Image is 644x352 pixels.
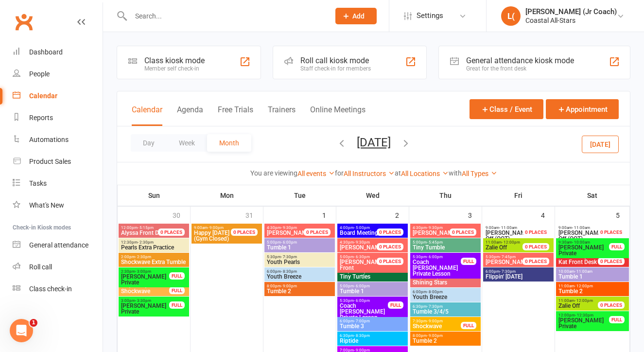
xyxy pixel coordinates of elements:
div: 0 PLACES [522,229,549,236]
input: Search... [128,9,323,23]
span: Shockwave [121,288,170,294]
span: Shockwave Extra Tumble [121,259,187,265]
span: [PERSON_NAME] [340,244,385,251]
span: Alyssa Front Desk [121,229,168,236]
span: 9:00am [558,226,609,230]
span: - 9:30pm [354,240,370,245]
div: People [29,70,50,78]
a: Reports [13,107,103,129]
span: - 12:30pm [575,313,593,317]
span: Youth Breeze [412,294,479,300]
div: FULL [169,287,185,294]
iframe: Intercom live chat [10,319,33,342]
div: Calendar [29,92,57,100]
span: 5:30pm [485,255,534,259]
span: - 9:00pm [427,334,443,338]
button: [DATE] [357,136,391,149]
span: 6:30pm [412,304,479,309]
span: Coach [PERSON_NAME] Private Lesson [412,259,461,277]
span: - 6:00pm [281,240,297,245]
span: - 9:00pm [208,226,224,230]
span: 5:00pm [412,240,479,245]
span: 8:00pm [412,334,479,338]
button: Class / Event [470,99,543,119]
span: - 8:30pm [281,269,297,274]
span: - 7:45pm [500,255,516,259]
span: Tumble 2 [266,288,333,294]
span: - 8:00pm [427,290,443,294]
div: 0 PLACES [522,243,549,250]
a: All Instructors [344,170,395,177]
button: Day [131,134,167,152]
th: Tue [263,185,336,206]
span: - 6:30pm [354,255,370,259]
span: Tumble 2 [558,288,627,294]
div: 0 PLACES [450,229,476,236]
div: 5 [616,207,629,223]
span: 11:00am [558,299,609,303]
span: Settings [417,5,443,27]
span: - 8:30pm [354,334,370,338]
div: FULL [461,322,476,329]
button: Appointment [546,99,619,119]
span: - 5:15pm [138,226,154,230]
div: 0 PLACES [598,301,625,309]
span: - 11:00am [572,226,590,230]
span: 3:00pm [121,299,170,303]
span: 5:30pm [339,299,388,303]
span: - 2:30pm [135,255,151,259]
button: Add [335,8,377,24]
div: Class kiosk mode [144,56,205,65]
span: Coach [PERSON_NAME] Private Lesson [339,303,388,320]
div: Dashboard [29,48,63,56]
span: [PERSON_NAME] Front [340,259,385,271]
span: 6:00pm [485,269,552,274]
div: Staff check-in for members [300,65,371,72]
span: - 6:00pm [354,284,370,288]
span: - 7:30pm [500,269,516,274]
span: Tumble 1 [266,245,333,250]
a: All Types [462,170,497,177]
span: 5:00pm [266,240,333,245]
th: Sun [118,185,191,206]
a: Class kiosk mode [13,278,103,300]
span: - 7:30pm [427,304,443,309]
div: 0 PLACES [377,258,403,265]
div: 0 PLACES [522,258,549,265]
span: 9:30am [558,240,609,245]
span: 9:00am [485,226,534,230]
th: Thu [409,185,482,206]
a: Tasks [13,173,103,194]
span: 4:30pm [339,240,388,245]
a: What's New [13,194,103,216]
a: Dashboard [13,41,103,63]
button: Free Trials [218,105,253,126]
span: Youth Breeze [266,274,333,280]
span: Youth Pearls [266,259,333,265]
div: General attendance kiosk mode [466,56,574,65]
div: What's New [29,201,64,209]
span: Tumble 1 [558,274,627,280]
div: Roll call kiosk mode [300,56,371,65]
button: Calendar [132,105,162,126]
th: Fri [482,185,555,206]
a: All events [297,170,335,177]
span: Happy [DATE] [194,229,229,236]
div: Reports [29,114,53,122]
strong: with [449,169,462,177]
span: 6:00pm [412,290,479,294]
button: Agenda [177,105,203,126]
span: - 9:00pm [281,284,297,288]
div: FULL [461,258,476,265]
span: 10:00am [558,269,627,274]
span: Board Meeting [340,229,378,236]
span: [PERSON_NAME] [267,229,312,236]
div: FULL [388,301,403,309]
span: 5:00pm [339,255,388,259]
div: 0 PLACES [377,229,403,236]
span: - 12:00pm [502,240,520,245]
span: [PERSON_NAME] Private [121,274,170,285]
button: Online Meetings [310,105,366,126]
span: [PERSON_NAME] Off (OOT) [486,229,531,242]
span: 6:00pm [339,319,406,323]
